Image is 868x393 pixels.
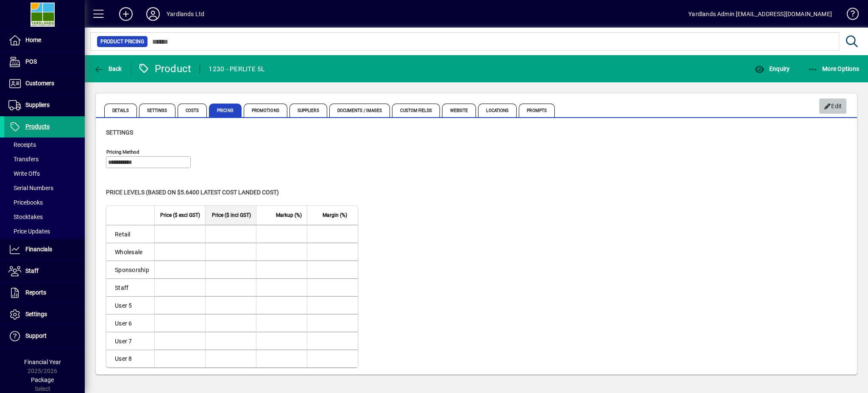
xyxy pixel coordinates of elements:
[106,296,154,314] td: User 5
[8,156,39,163] span: Transfers
[4,326,85,347] a: Support
[138,62,192,76] div: Product
[106,350,154,367] td: User 8
[24,359,61,365] span: Financial Year
[8,228,50,235] span: Price Updates
[8,170,40,177] span: Write Offs
[25,80,54,87] span: Customers
[840,2,857,29] a: Knowledge Base
[209,104,242,117] span: Pricing
[25,311,47,317] span: Settings
[94,65,122,72] span: Back
[106,332,154,350] td: User 7
[25,289,46,296] span: Reports
[100,37,144,46] span: Product Pricing
[4,95,85,116] a: Suppliers
[688,7,832,21] div: Yardlands Admin [EMAIL_ADDRESS][DOMAIN_NAME]
[139,104,175,117] span: Settings
[8,213,43,220] span: Stocktakes
[4,138,85,152] a: Receipts
[752,61,792,76] button: Enquiry
[104,104,137,117] span: Details
[4,181,85,195] a: Serial Numbers
[106,314,154,332] td: User 6
[106,278,154,296] td: Staff
[106,129,133,136] span: Settings
[106,225,154,243] td: Retail
[478,104,517,117] span: Locations
[4,166,85,181] a: Write Offs
[8,141,36,148] span: Receipts
[178,104,207,117] span: Costs
[442,104,476,117] span: Website
[25,246,52,253] span: Financials
[4,282,85,303] a: Reports
[106,243,154,261] td: Wholesale
[4,261,85,282] a: Staff
[4,239,85,260] a: Financials
[754,65,790,72] span: Enquiry
[4,73,85,94] a: Customers
[85,61,131,76] app-page-header-button: Back
[25,36,41,43] span: Home
[31,376,54,383] span: Package
[25,101,50,108] span: Suppliers
[106,189,279,196] span: Price levels (based on $5.6400 Latest cost landed cost)
[4,304,85,325] a: Settings
[209,62,264,76] div: 1230 - PERLITE 5L
[392,104,440,117] span: Custom Fields
[323,211,347,220] span: Margin (%)
[8,185,53,191] span: Serial Numbers
[25,58,37,65] span: POS
[276,211,302,220] span: Markup (%)
[808,65,860,72] span: More Options
[112,6,139,22] button: Add
[4,51,85,73] a: POS
[8,199,43,206] span: Pricebooks
[4,30,85,51] a: Home
[519,104,555,117] span: Prompts
[4,195,85,210] a: Pricebooks
[289,104,327,117] span: Suppliers
[244,104,287,117] span: Promotions
[212,211,251,220] span: Price ($ incl GST)
[4,224,85,239] a: Price Updates
[25,123,50,130] span: Products
[167,7,204,21] div: Yardlands Ltd
[824,99,842,113] span: Edit
[4,210,85,224] a: Stocktakes
[819,98,846,114] button: Edit
[25,332,47,339] span: Support
[806,61,862,76] button: More Options
[4,152,85,166] a: Transfers
[106,261,154,278] td: Sponsorship
[25,267,39,274] span: Staff
[92,61,124,76] button: Back
[139,6,167,22] button: Profile
[160,211,200,220] span: Price ($ excl GST)
[329,104,390,117] span: Documents / Images
[106,149,139,155] mat-label: Pricing method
